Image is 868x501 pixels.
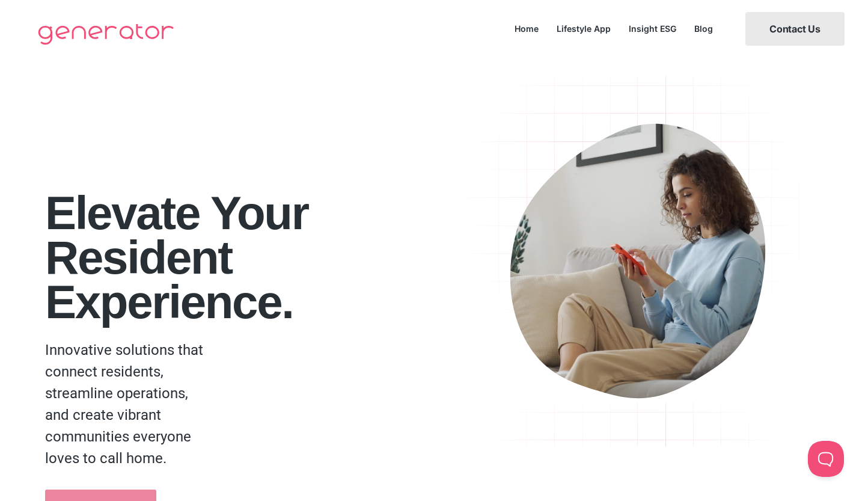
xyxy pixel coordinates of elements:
a: Insight ESG [620,20,685,37]
iframe: Toggle Customer Support [808,441,844,477]
a: Blog [685,20,722,37]
span: Contact Us [769,24,821,34]
a: Contact Us [745,12,845,46]
p: Innovative solutions that connect residents, streamline operations, and create vibrant communitie... [45,339,209,469]
a: Home [506,20,548,37]
h1: Elevate your Resident Experience. [45,190,441,324]
nav: Menu [506,20,722,37]
a: Lifestyle App [548,20,620,37]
